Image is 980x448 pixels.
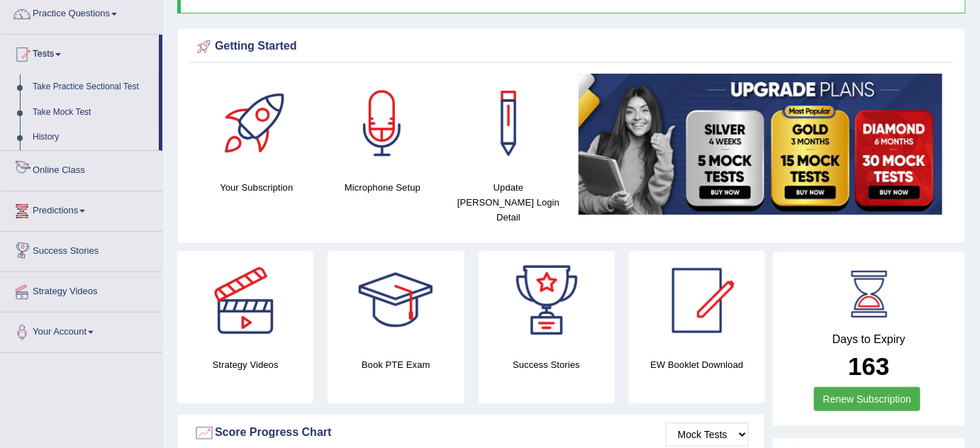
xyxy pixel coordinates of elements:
h4: Strategy Videos [177,357,313,372]
img: small5.jpg [579,74,942,215]
b: 163 [848,352,889,380]
h4: Microphone Setup [327,180,439,195]
a: Your Account [1,313,162,348]
a: Renew Subscription [814,387,921,411]
h4: Update [PERSON_NAME] Login Detail [452,180,564,225]
div: Score Progress Chart [194,422,749,444]
a: Success Stories [1,232,162,267]
h4: Book PTE Exam [328,357,464,372]
a: Strategy Videos [1,272,162,308]
a: History [26,125,159,150]
a: Take Practice Sectional Test [26,74,159,100]
h4: EW Booklet Download [629,357,765,372]
h4: Days to Expiry [789,333,950,346]
a: Take Mock Test [26,100,159,125]
a: Tests [1,35,159,70]
h4: Your Subscription [201,180,313,195]
h4: Success Stories [479,357,615,372]
div: Getting Started [194,36,950,57]
a: Online Class [1,151,162,186]
a: Predictions [1,191,162,227]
